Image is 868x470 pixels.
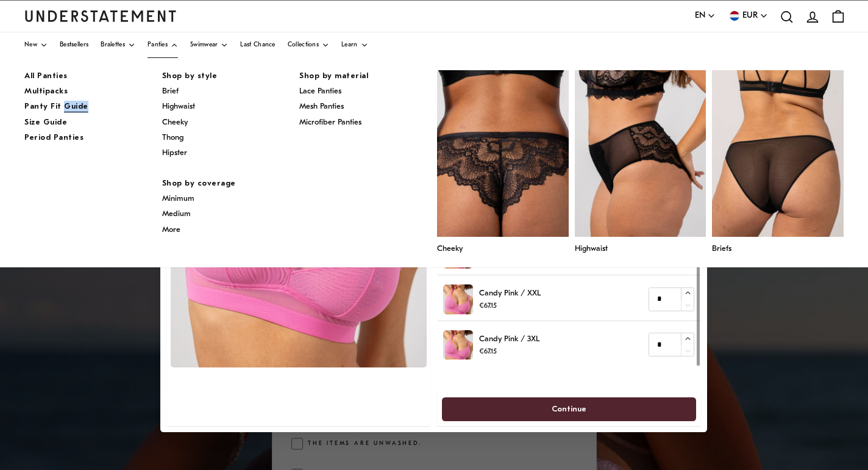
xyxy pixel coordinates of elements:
[162,208,191,220] a: Medium
[162,226,180,234] span: More
[437,70,569,255] a: Cheeky
[437,243,569,255] span: Cheeky
[299,70,368,82] span: Shop by material
[299,103,344,110] span: Mesh Panties
[299,117,361,129] a: Microfiber Panties
[24,87,68,95] span: Multipacks
[24,85,68,98] a: Multipacks
[162,147,187,159] a: Hipster
[712,70,844,255] a: Briefs
[695,9,716,23] button: EN
[24,101,88,113] a: Panty Fit Guide
[162,224,180,236] a: More
[162,193,194,205] a: Minimum
[742,9,758,23] span: EUR
[444,284,474,314] img: CPME-BRA-018-126.jpg
[162,132,183,144] a: Thong
[162,210,191,218] span: Medium
[341,42,358,48] span: Learn
[695,9,705,23] span: EN
[288,42,319,48] span: Collections
[24,72,68,80] span: All Panties
[162,101,195,113] a: Highwaist
[240,42,275,48] span: Last Chance
[442,397,696,421] button: Continue
[24,134,84,142] span: Period Panties
[162,178,236,190] span: Shop by coverage
[480,346,540,358] p: €67.15
[148,42,168,48] span: Panties
[162,118,188,126] span: Cheeky
[162,103,195,110] span: Highwaist
[24,117,67,129] a: Size Guide
[341,32,368,58] a: Learn
[190,32,228,58] a: Swimwear
[712,243,844,255] span: Briefs
[162,195,194,203] span: Minimum
[299,101,344,113] a: Mesh Panties
[480,333,540,345] p: Candy Pink / 3XL
[162,87,179,95] span: Brief
[575,243,706,255] span: Highwaist
[24,70,68,82] a: All Panties
[24,118,67,126] span: Size Guide
[162,149,187,157] span: Hipster
[148,32,178,58] a: Panties
[480,287,541,300] p: Candy Pink / XXL
[162,85,179,98] a: Brief
[101,32,135,58] a: Bralettes
[444,330,474,360] img: CPME-BRA-018-126.jpg
[299,87,341,95] span: Lace Panties
[190,42,218,48] span: Swimwear
[24,132,84,144] a: Period Panties
[299,118,361,126] span: Microfiber Panties
[162,70,218,82] span: Shop by style
[24,10,177,21] a: Understatement Homepage
[575,70,706,255] a: Highwaist
[162,134,183,142] span: Thong
[60,32,88,58] a: Bestsellers
[288,32,329,58] a: Collections
[24,103,88,110] span: Panty Fit Guide
[728,9,768,23] button: EUR
[101,42,125,48] span: Bralettes
[162,117,188,129] a: Cheeky
[552,398,586,421] span: Continue
[24,42,37,48] span: New
[240,32,275,58] a: Last Chance
[480,300,541,312] p: €67.15
[24,32,48,58] a: New
[299,85,341,98] a: Lace Panties
[60,42,88,48] span: Bestsellers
